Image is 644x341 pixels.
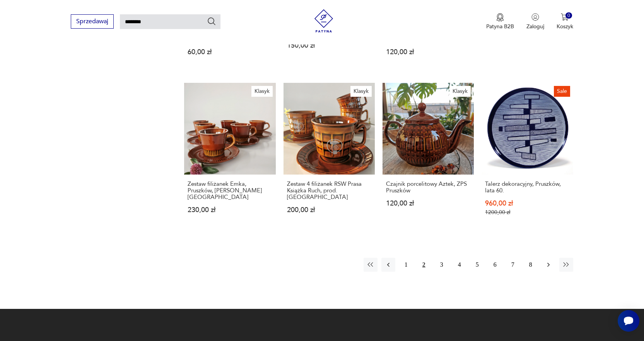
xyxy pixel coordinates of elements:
button: 3 [435,258,449,272]
button: 0Koszyk [557,13,573,30]
button: Zaloguj [526,13,544,30]
button: Szukaj [207,17,216,26]
img: Ikona medalu [496,13,504,22]
button: Patyna B2B [486,13,514,30]
button: 4 [453,258,466,272]
h3: Talerz dekoracyjny, Pruszków, lata 60. [485,181,569,194]
button: 7 [506,258,520,272]
p: 150,00 zł [287,42,371,49]
img: Patyna - sklep z meblami i dekoracjami vintage [312,9,335,33]
img: Ikonka użytkownika [531,13,539,21]
a: SaleTalerz dekoracyjny, Pruszków, lata 60.Talerz dekoracyjny, Pruszków, lata 60.960,00 zł1200,00 zł [482,83,573,230]
div: 0 [565,12,572,19]
p: Patyna B2B [486,23,514,30]
button: Sprzedawaj [71,14,114,29]
a: Ikona medaluPatyna B2B [486,13,514,30]
p: Koszyk [557,23,573,30]
p: 960,00 zł [485,200,569,207]
p: Zaloguj [526,23,544,30]
p: 120,00 zł [386,200,470,207]
h3: Czajnik porcelitowy Aztek, ZPS Pruszków [386,181,470,194]
button: 1 [399,258,413,272]
h3: Zestaw 4 filiżanek RSW Prasa Książka Ruch, prod. [GEOGRAPHIC_DATA] [287,181,371,200]
iframe: Smartsupp widget button [618,310,639,332]
a: KlasykZestaw 4 filiżanek RSW Prasa Książka Ruch, prod. PruszkówZestaw 4 filiżanek RSW Prasa Książ... [284,83,375,230]
p: 120,00 zł [386,49,470,55]
button: 6 [488,258,502,272]
p: 60,00 zł [188,49,272,55]
p: 1200,00 zł [485,209,569,216]
img: Ikona koszyka [561,13,569,21]
a: KlasykCzajnik porcelitowy Aztek, ZPS PruszkówCzajnik porcelitowy Aztek, ZPS Pruszków120,00 zł [383,83,474,230]
h3: Zestaw filiżanek Emka, Pruszków, [PERSON_NAME][GEOGRAPHIC_DATA] [188,181,272,200]
p: 230,00 zł [188,207,272,213]
button: 2 [417,258,431,272]
button: 5 [470,258,484,272]
p: 200,00 zł [287,207,371,213]
a: KlasykZestaw filiżanek Emka, Pruszków, W. GołajewskaZestaw filiżanek Emka, Pruszków, [PERSON_NAME... [184,83,275,230]
a: Sprzedawaj [71,19,114,25]
button: 8 [524,258,538,272]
